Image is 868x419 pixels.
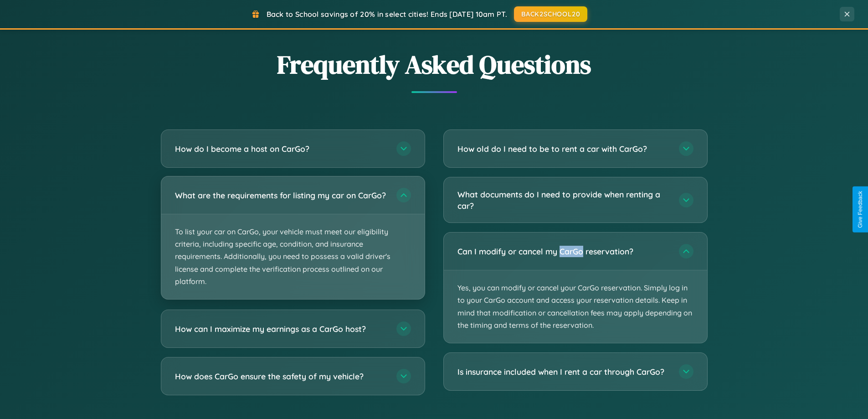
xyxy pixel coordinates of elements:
[457,143,670,155] h3: How old do I need to be to rent a car with CarGo?
[457,366,670,378] h3: Is insurance included when I rent a car through CarGo?
[175,371,387,382] h3: How does CarGo ensure the safety of my vehicle?
[175,323,387,335] h3: How can I maximize my earnings as a CarGo host?
[161,47,708,82] h2: Frequently Asked Questions
[161,214,425,299] p: To list your car on CarGo, your vehicle must meet our eligibility criteria, including specific ag...
[175,190,387,201] h3: What are the requirements for listing my car on CarGo?
[175,143,387,155] h3: How do I become a host on CarGo?
[457,189,670,211] h3: What documents do I need to provide when renting a car?
[857,191,863,228] div: Give Feedback
[444,270,707,343] p: Yes, you can modify or cancel your CarGo reservation. Simply log in to your CarGo account and acc...
[457,246,670,257] h3: Can I modify or cancel my CarGo reservation?
[267,10,507,19] span: Back to School savings of 20% in select cities! Ends [DATE] 10am PT.
[514,6,587,22] button: BACK2SCHOOL20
